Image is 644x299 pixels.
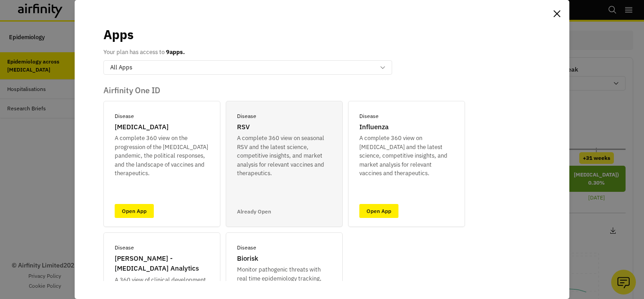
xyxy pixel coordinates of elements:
p: Airfinity One ID [103,86,541,95]
p: Already Open [237,208,271,216]
p: Disease [115,244,134,252]
b: 9 apps. [166,48,185,56]
p: Your plan has access to [103,48,185,57]
p: Influenza [359,122,389,132]
button: Close [550,6,564,21]
p: A complete 360 view on the progression of the [MEDICAL_DATA] pandemic, the political responses, a... [115,134,209,178]
p: [MEDICAL_DATA] [115,122,169,132]
p: [PERSON_NAME] - [MEDICAL_DATA] Analytics [115,254,209,274]
a: Open App [359,204,398,218]
p: Apps [103,25,134,44]
p: Disease [359,112,379,120]
p: Disease [115,112,134,120]
p: All Apps [110,63,132,72]
p: Disease [237,244,256,252]
a: Open App [115,204,154,218]
p: A complete 360 view on seasonal RSV and the latest science, competitive insights, and market anal... [237,134,331,178]
p: RSV [237,122,250,132]
p: A complete 360 view on [MEDICAL_DATA] and the latest science, competitive insights, and market an... [359,134,454,178]
p: Biorisk [237,254,258,264]
p: Monitor pathogenic threats with real time epidemiology tracking, analysis, and more. [237,265,331,292]
p: Disease [237,112,256,120]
